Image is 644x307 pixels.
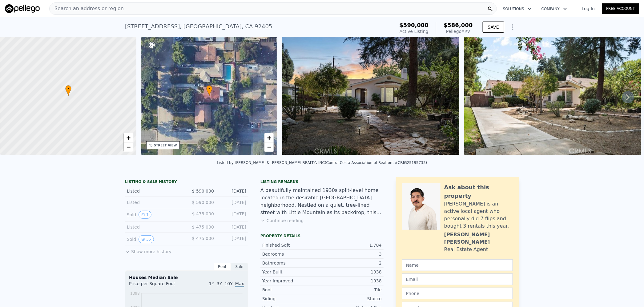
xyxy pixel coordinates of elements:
div: [DATE] [219,199,246,205]
span: • [206,86,212,92]
div: 1,784 [322,242,382,248]
div: Bedrooms [262,251,322,257]
div: Sold [127,211,182,219]
span: + [267,134,271,142]
input: Phone [402,288,513,299]
img: Pellego [5,4,40,13]
span: $ 590,000 [192,200,214,205]
span: Max [235,281,244,287]
div: Bathrooms [262,260,322,266]
div: Listing remarks [260,179,384,184]
div: • [65,85,71,96]
div: Real Estate Agent [444,246,488,253]
span: − [126,143,130,151]
span: Active Listing [400,29,429,34]
button: View historical data [139,235,154,243]
div: [DATE] [219,188,246,194]
div: Sale [231,263,248,271]
a: Zoom in [264,133,274,142]
span: $ 475,000 [192,211,214,216]
a: Free Account [602,3,639,14]
div: Listed [127,224,182,230]
div: [PERSON_NAME] [PERSON_NAME] [444,231,513,246]
span: $ 475,000 [192,225,214,229]
span: 10Y [225,281,233,286]
div: [DATE] [219,224,246,230]
div: Stucco [322,296,382,302]
span: 3Y [217,281,222,286]
div: 1938 [322,278,382,284]
div: Houses Median Sale [129,274,244,281]
tspan: $398 [130,291,140,296]
span: $ 590,000 [192,189,214,193]
input: Name [402,259,513,271]
div: 3 [322,251,382,257]
a: Zoom out [264,142,274,152]
div: 1938 [322,269,382,275]
div: [DATE] [219,235,246,243]
div: STREET VIEW [154,143,177,148]
span: Search an address or region [50,5,124,12]
a: Log In [574,6,602,12]
button: Company [537,3,572,14]
div: Listed by [PERSON_NAME] & [PERSON_NAME] REALTY, INC (Contra Costa Association of Realtors #CRIG25... [217,161,427,165]
button: Solutions [498,3,537,14]
button: SAVE [483,22,504,33]
div: Tile [322,287,382,293]
span: − [267,143,271,151]
button: Show more history [125,246,171,255]
div: Finished Sqft [262,242,322,248]
div: • [206,85,212,96]
div: Property details [260,233,384,238]
img: Sale: 167621327 Parcel: 15807738 [282,37,459,155]
a: Zoom in [124,133,133,142]
img: Sale: 167621327 Parcel: 15807738 [464,37,642,155]
div: Year Improved [262,278,322,284]
div: 2 [322,260,382,266]
a: Zoom out [124,142,133,152]
div: Siding [262,296,322,302]
span: 1Y [209,281,214,286]
span: • [65,86,71,92]
button: Continue reading [260,217,304,224]
span: $586,000 [444,22,473,28]
span: $590,000 [400,22,429,28]
div: [PERSON_NAME] is an active local agent who personally did 7 flips and bought 3 rentals this year. [444,200,513,230]
div: Roof [262,287,322,293]
div: A beautifully maintained 1930s split-level home located in the desirable [GEOGRAPHIC_DATA] neighb... [260,187,384,216]
button: Show Options [507,21,519,33]
input: Email [402,273,513,285]
div: Listed [127,199,182,205]
div: Year Built [262,269,322,275]
div: [STREET_ADDRESS] , [GEOGRAPHIC_DATA] , CA 92405 [125,22,272,31]
div: Pellego ARV [444,28,473,34]
div: Rent [214,263,231,271]
div: [DATE] [219,211,246,219]
div: LISTING & SALE HISTORY [125,179,248,185]
div: Price per Square Foot [129,281,187,290]
button: View historical data [139,211,151,219]
span: $ 475,000 [192,236,214,241]
div: Listed [127,188,182,194]
div: Sold [127,235,182,243]
div: Ask about this property [444,183,513,200]
span: + [126,134,130,142]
